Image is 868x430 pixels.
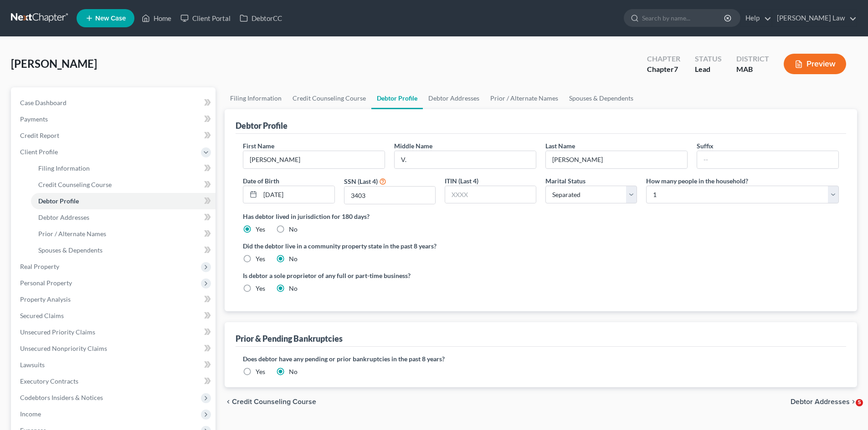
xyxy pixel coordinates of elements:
[646,176,748,186] label: How many people in the household?
[243,212,839,221] label: Has debtor lived in jurisdiction for 180 days?
[137,10,176,26] a: Home
[20,132,59,139] span: Credit Report
[31,177,216,193] a: Credit Counseling Course
[289,284,298,293] label: No
[13,324,216,340] a: Unsecured Priority Claims
[20,279,72,287] span: Personal Property
[243,354,839,364] label: Does debtor have any pending or prior bankruptcies in the past 8 years?
[20,312,64,319] span: Secured Claims
[13,291,216,308] a: Property Analysis
[287,87,371,109] a: Credit Counseling Course
[837,399,859,421] iframe: Intercom live chat
[856,399,863,406] span: 5
[445,176,478,186] label: ITIN (Last 4)
[695,54,722,64] div: Status
[31,209,216,226] a: Debtor Addresses
[13,340,216,357] a: Unsecured Nonpriority Claims
[784,54,846,74] button: Preview
[736,64,769,75] div: MAB
[38,164,90,172] span: Filing Information
[38,181,112,188] span: Credit Counseling Course
[20,361,45,369] span: Lawsuits
[256,225,265,234] label: Yes
[289,225,298,234] label: No
[256,284,265,293] label: Yes
[772,10,857,26] a: [PERSON_NAME] Law
[545,176,586,186] label: Marital Status
[545,141,575,151] label: Last Name
[235,10,287,26] a: DebtorCC
[13,127,216,144] a: Credit Report
[741,10,771,26] a: Help
[256,254,265,263] label: Yes
[20,328,95,336] span: Unsecured Priority Claims
[256,367,265,376] label: Yes
[485,87,564,109] a: Prior / Alternate Names
[236,120,288,131] div: Debtor Profile
[371,87,423,109] a: Debtor Profile
[38,213,89,221] span: Debtor Addresses
[697,151,838,168] input: --
[395,151,536,168] input: M.I
[243,271,536,280] label: Is debtor a sole proprietor of any full or part-time business?
[31,226,216,242] a: Prior / Alternate Names
[791,398,850,405] span: Debtor Addresses
[642,10,725,26] input: Search by name...
[394,141,432,151] label: Middle Name
[225,398,316,405] button: chevron_left Credit Counseling Course
[225,398,232,405] i: chevron_left
[38,230,106,238] span: Prior / Alternate Names
[20,344,107,352] span: Unsecured Nonpriority Claims
[344,177,378,186] label: SSN (Last 4)
[289,367,298,376] label: No
[423,87,485,109] a: Debtor Addresses
[243,241,839,251] label: Did the debtor live in a community property state in the past 8 years?
[791,398,857,405] button: Debtor Addresses chevron_right
[232,398,316,405] span: Credit Counseling Course
[260,186,334,203] input: MM/DD/YYYY
[20,99,67,106] span: Case Dashboard
[243,141,274,151] label: First Name
[13,111,216,127] a: Payments
[13,95,216,111] a: Case Dashboard
[20,115,48,123] span: Payments
[20,263,59,270] span: Real Property
[20,394,103,401] span: Codebtors Insiders & Notices
[243,176,279,186] label: Date of Birth
[13,308,216,324] a: Secured Claims
[445,186,536,203] input: XXXX
[697,141,714,151] label: Suffix
[38,197,79,205] span: Debtor Profile
[11,57,97,70] span: [PERSON_NAME]
[13,373,216,390] a: Executory Contracts
[13,357,216,373] a: Lawsuits
[850,398,857,405] i: chevron_right
[674,65,678,73] span: 7
[647,54,680,64] div: Chapter
[289,254,298,263] label: No
[38,246,103,254] span: Spouses & Dependents
[236,333,343,344] div: Prior & Pending Bankruptcies
[31,242,216,258] a: Spouses & Dependents
[20,377,78,385] span: Executory Contracts
[695,64,722,75] div: Lead
[20,295,71,303] span: Property Analysis
[243,151,385,168] input: --
[225,87,287,109] a: Filing Information
[546,151,687,168] input: --
[344,187,435,204] input: XXXX
[95,15,126,22] span: New Case
[564,87,639,109] a: Spouses & Dependents
[20,148,58,156] span: Client Profile
[176,10,235,26] a: Client Portal
[647,64,680,75] div: Chapter
[31,193,216,209] a: Debtor Profile
[31,160,216,177] a: Filing Information
[736,54,769,64] div: District
[20,410,41,418] span: Income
